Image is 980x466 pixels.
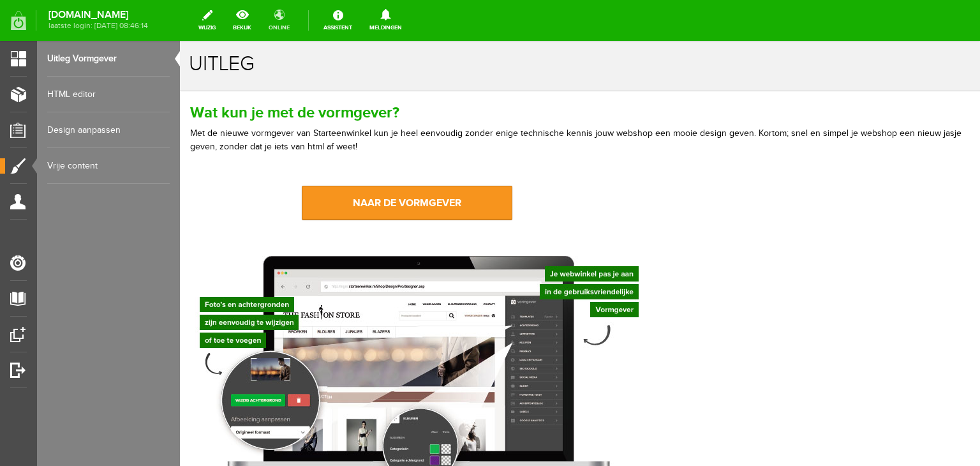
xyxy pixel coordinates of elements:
[48,22,148,29] span: laatste login: [DATE] 08:46:14
[362,6,410,34] a: Meldingen
[10,86,790,113] p: Met de nieuwe vormgever van Starteenwinkel kun je heel eenvoudig zonder enige technische kennis j...
[9,12,791,34] h1: uitleg
[47,77,170,112] a: HTML editor
[47,148,170,184] a: Vrije content
[225,6,259,34] a: bekijk
[261,6,297,34] a: online
[47,41,170,77] a: Uitleg Vormgever
[191,6,223,34] a: wijzig
[316,6,360,34] a: Assistent
[47,112,170,148] a: Design aanpassen
[122,145,332,179] a: naar de vormgever
[48,11,148,19] strong: [DOMAIN_NAME]
[10,64,790,80] h2: Wat kun je met de vormgever?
